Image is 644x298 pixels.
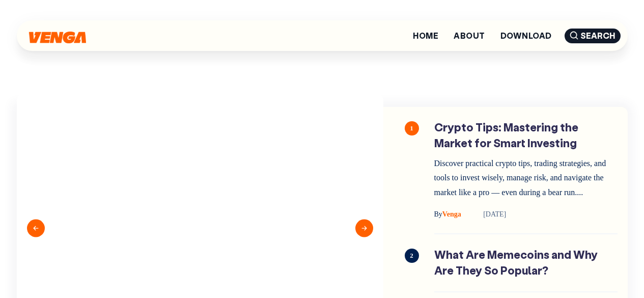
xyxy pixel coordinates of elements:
[500,32,552,40] a: Download
[405,249,419,263] span: 2
[27,219,45,237] button: Previous
[29,32,86,43] img: Venga Blog
[355,219,373,237] button: Next
[454,32,485,40] a: About
[405,121,419,136] span: 1
[413,32,438,40] a: Home
[565,29,621,43] span: Search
